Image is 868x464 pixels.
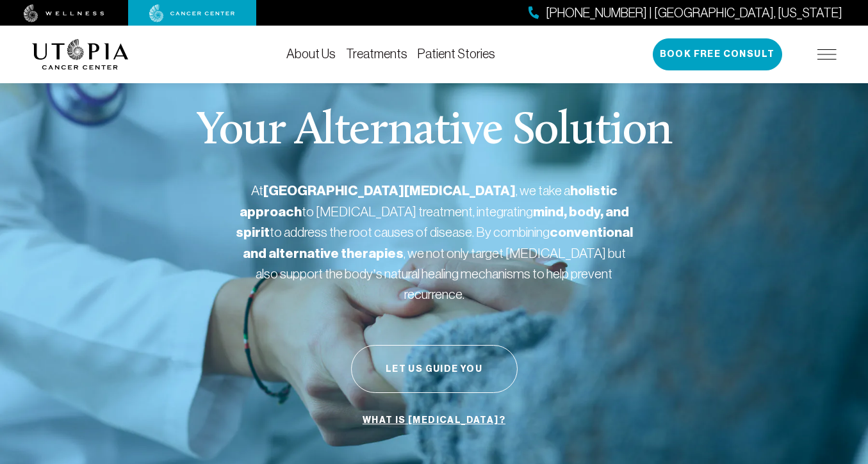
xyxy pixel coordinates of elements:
[236,180,633,304] p: At , we take a to [MEDICAL_DATA] treatment, integrating to address the root causes of disease. By...
[196,109,672,155] p: Your Alternative Solution
[546,4,842,22] span: [PHONE_NUMBER] | [GEOGRAPHIC_DATA], [US_STATE]
[817,49,837,60] img: icon-hamburger
[528,4,842,22] a: [PHONE_NUMBER] | [GEOGRAPHIC_DATA], [US_STATE]
[240,182,618,220] strong: holistic approach
[243,224,633,262] strong: conventional and alternative therapies
[418,47,495,61] a: Patient Stories
[346,47,407,61] a: Treatments
[653,38,782,70] button: Book Free Consult
[24,4,104,22] img: wellness
[149,4,235,22] img: cancer center
[359,408,509,433] a: What is [MEDICAL_DATA]?
[32,39,129,70] img: logo
[286,47,336,61] a: About Us
[263,182,516,199] strong: [GEOGRAPHIC_DATA][MEDICAL_DATA]
[351,345,518,393] button: Let Us Guide You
